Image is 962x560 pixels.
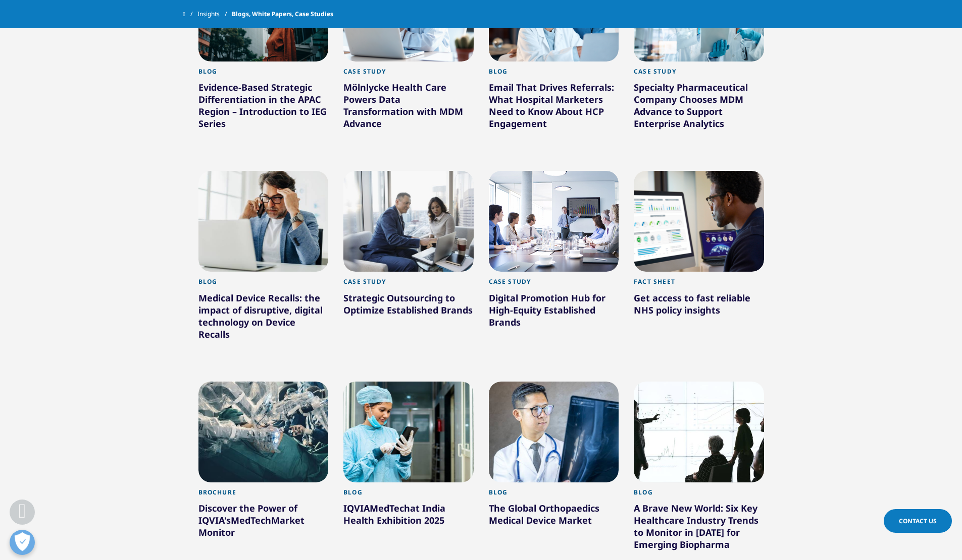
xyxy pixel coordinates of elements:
[232,5,333,23] span: Blogs, White Papers, Case Studies
[489,278,619,291] div: Case Study
[489,68,619,81] div: Blog
[634,502,764,554] div: A Brave New World: Six Key Healthcare Industry Trends to Monitor in [DATE] for Emerging Biopharma
[489,502,619,530] div: The Global Orthopaedics Medical Device Market
[343,502,474,530] div: IQVIA at India Health Exhibition 2025
[899,517,937,525] span: Contact Us
[198,292,329,344] div: Medical Device Recalls: the impact of disruptive, digital technology on Device Recalls
[343,68,474,81] div: Case Study
[343,81,474,134] div: Mölnlycke Health Care Powers Data Transformation with MDM Advance
[343,278,474,291] div: Case Study
[198,488,329,502] div: Brochure
[198,61,329,156] a: Blog Evidence-Based Strategic Differentiation in the APAC Region – Introduction to IEG Series
[634,488,764,502] div: Blog
[489,61,619,156] a: Blog Email That Drives Referrals: What Hospital Marketers Need to Know About HCP Engagement
[634,81,764,134] div: Specialty Pharmaceutical Company Chooses MDM Advance to Support Enterprise Analytics
[343,292,474,320] div: Strategic Outsourcing to Optimize Established Brands
[10,530,35,555] button: 優先設定センターを開く
[489,488,619,502] div: Blog
[634,68,764,81] div: Case Study
[489,81,619,134] div: Email That Drives Referrals: What Hospital Marketers Need to Know About HCP Engagement
[489,292,619,332] div: Digital Promotion Hub for High-Equity Established Brands
[634,272,764,342] a: Fact Sheet Get access to fast reliable NHS policy insights
[198,502,329,542] div: Discover the Power of IQVIA's Market Monitor
[197,5,232,23] a: Insights
[634,61,764,156] a: Case Study Specialty Pharmaceutical Company Chooses MDM Advance to Support Enterprise Analytics
[634,292,764,320] div: Get access to fast reliable NHS policy insights
[634,278,764,291] div: Fact Sheet
[489,482,619,552] a: Blog The Global Orthopaedics Medical Device Market
[343,482,474,552] a: Blog IQVIAMedTechat India Health Exhibition 2025
[370,502,410,514] span: MedTech
[343,272,474,342] a: Case Study Strategic Outsourcing to Optimize Established Brands
[231,514,271,526] span: MedTech
[198,278,329,291] div: Blog
[198,68,329,81] div: Blog
[884,509,952,533] a: Contact Us
[343,61,474,156] a: Case Study Mölnlycke Health Care Powers Data Transformation with MDM Advance
[198,272,329,366] a: Blog Medical Device Recalls: the impact of disruptive, digital technology on Device Recalls
[343,488,474,502] div: Blog
[489,272,619,354] a: Case Study Digital Promotion Hub for High-Equity Established Brands
[198,81,329,134] div: Evidence-Based Strategic Differentiation in the APAC Region – Introduction to IEG Series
